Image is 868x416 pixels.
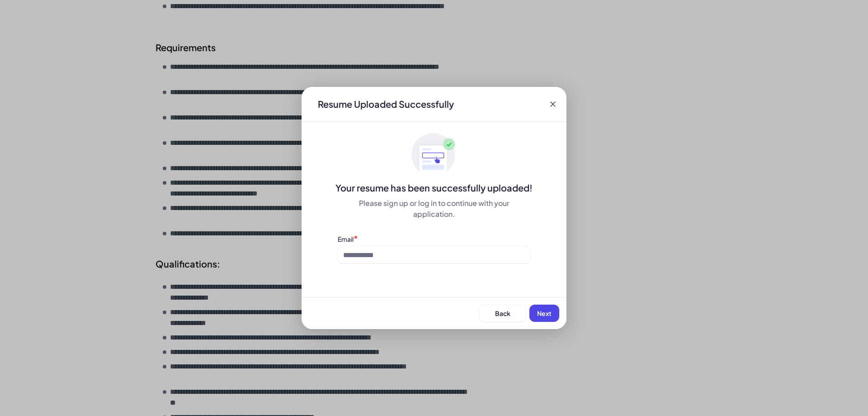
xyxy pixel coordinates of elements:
label: Email [338,235,354,243]
button: Next [529,305,559,322]
img: ApplyedMaskGroup3.svg [411,133,457,178]
div: Your resume has been successfully uploaded! [302,182,566,194]
span: Next [537,309,552,317]
div: Please sign up or log in to continue with your application. [338,198,530,220]
div: Resume Uploaded Successfully [311,98,461,110]
button: Back [479,305,526,322]
span: Back [495,309,510,317]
